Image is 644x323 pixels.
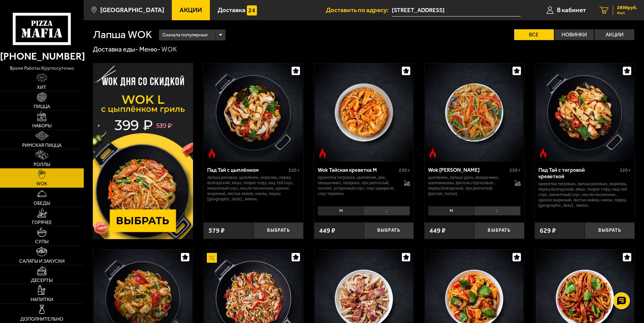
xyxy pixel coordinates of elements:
[392,4,521,17] span: Новосмоленская набережная, 1В
[203,63,303,162] a: Острое блюдоПад Тай с цыплёнком
[139,45,160,53] a: Меню-
[100,7,164,13] span: [GEOGRAPHIC_DATA]
[318,167,397,173] div: Wok Тайская креветка M
[34,162,50,167] span: Роллы
[399,167,410,173] span: 230 г
[180,7,202,13] span: Акции
[317,148,328,158] img: Острое блюдо
[392,4,521,17] input: Ваш адрес доставки
[425,63,523,162] img: Wok Карри М
[247,5,257,15] img: 15daf4d41897b9f0e9f617042186c801.svg
[218,7,245,13] span: Доставка
[428,206,474,216] li: M
[93,45,138,53] a: Доставка еды-
[424,63,524,162] a: Острое блюдоWok Карри М
[32,124,51,128] span: Наборы
[595,29,634,40] label: Акции
[474,206,521,216] li: L
[617,11,637,15] span: 6 шт.
[207,167,287,173] div: Пад Тай с цыплёнком
[31,278,52,283] span: Десерты
[254,222,303,239] button: Выбрать
[315,63,413,162] img: Wok Тайская креветка M
[555,29,594,40] label: Новинки
[22,143,62,148] span: Римская пицца
[36,182,47,186] span: WOK
[207,253,217,263] img: Акционный
[162,29,207,41] span: Сначала популярные
[557,7,586,13] span: В кабинет
[585,222,635,239] button: Выбрать
[620,167,631,173] span: 320 г
[538,181,631,208] p: креветка тигровая, лапша рисовая, морковь, перец болгарский, яйцо, творог тофу, пад тай соус, пик...
[535,63,635,162] a: Острое блюдоПад Тай с тигровой креветкой
[318,206,364,216] li: M
[204,63,302,162] img: Пад Тай с цыплёнком
[161,45,177,54] div: WOK
[428,167,508,173] div: Wok [PERSON_NAME]
[289,167,300,173] span: 320 г
[93,29,152,40] h1: Лапша WOK
[31,297,53,302] span: Напитки
[207,175,300,202] p: лапша рисовая, цыпленок, морковь, перец болгарский, яйцо, творог тофу, пад тай соус, пикантный со...
[314,63,414,162] a: Острое блюдоWok Тайская креветка M
[540,227,556,234] span: 629 ₽
[429,227,446,234] span: 449 ₽
[428,148,438,158] img: Острое блюдо
[538,148,548,158] img: Острое блюдо
[509,167,521,173] span: 230 г
[35,239,48,244] span: Супы
[319,227,335,234] span: 449 ₽
[32,220,52,225] span: Горячее
[34,104,50,109] span: Пицца
[34,201,50,206] span: Обеды
[428,175,508,196] p: цыпленок, лапша удон, овощи микс, шампиньоны, фасоль стручковая , перец болгарский, лук репчатый,...
[536,63,634,162] img: Пад Тай с тигровой креветкой
[514,29,554,40] label: Все
[474,222,524,239] button: Выбрать
[364,206,410,216] li: L
[37,85,46,90] span: Хит
[318,175,397,196] p: креветка тигровая, цыпленок, рис, овощи микс, паприка, лук репчатый, чеснок, устричный соус, соус...
[538,167,618,180] div: Пад Тай с тигровой креветкой
[326,7,392,13] span: Доставить по адресу:
[19,259,65,264] span: Салаты и закуски
[20,317,63,322] span: Дополнительно
[209,227,225,234] span: 579 ₽
[617,5,637,10] span: 2898 руб.
[364,222,414,239] button: Выбрать
[207,148,217,158] img: Острое блюдо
